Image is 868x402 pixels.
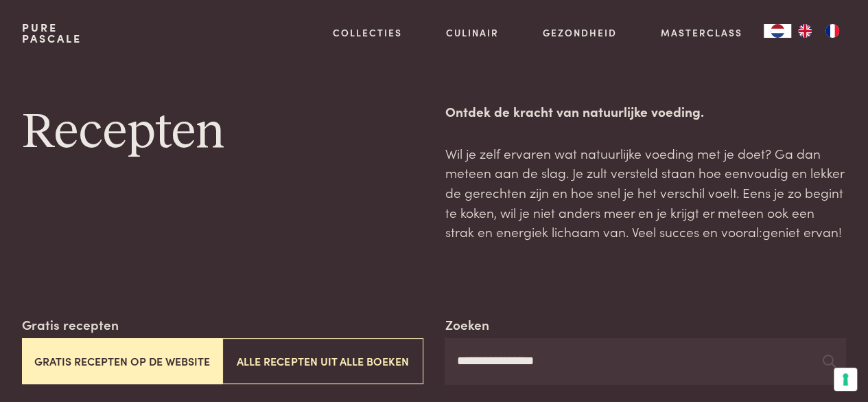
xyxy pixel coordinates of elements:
button: Uw voorkeuren voor toestemming voor trackingtechnologieën [834,368,857,391]
a: Collecties [333,25,402,40]
strong: Ontdek de kracht van natuurlijke voeding. [445,102,703,120]
button: Alle recepten uit alle boeken [222,338,423,384]
a: FR [819,24,846,38]
div: Language [764,24,791,38]
ul: Language list [791,24,846,38]
h1: Recepten [22,102,423,164]
aside: Language selected: Nederlands [764,24,846,38]
a: Gezondheid [543,25,617,40]
a: EN [791,24,819,38]
a: Masterclass [660,25,742,40]
label: Gratis recepten [22,315,119,335]
a: Culinair [446,25,499,40]
button: Gratis recepten op de website [22,338,222,384]
a: NL [764,24,791,38]
label: Zoeken [445,315,489,335]
p: Wil je zelf ervaren wat natuurlijke voeding met je doet? Ga dan meteen aan de slag. Je zult verst... [445,144,846,242]
a: PurePascale [22,22,82,44]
